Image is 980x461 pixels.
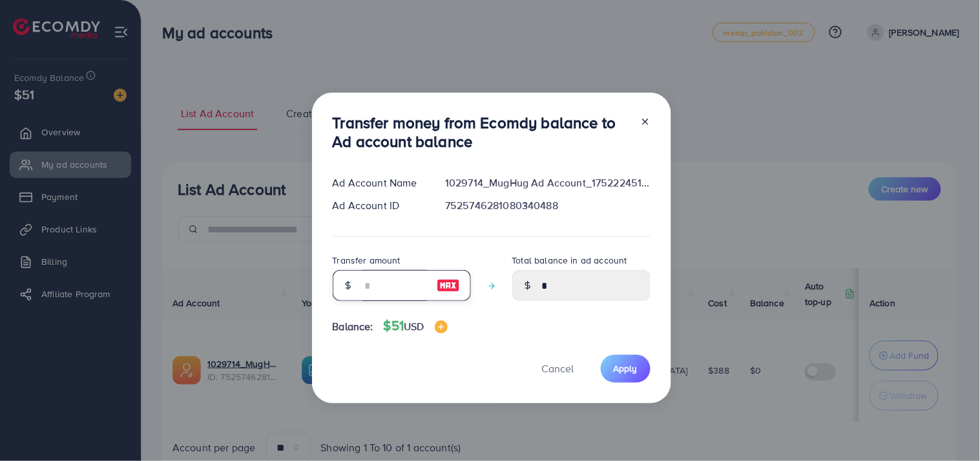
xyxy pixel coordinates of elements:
[322,175,435,190] div: Ad Account Name
[435,175,660,190] div: 1029714_MugHug Ad Account_1752224518907
[601,355,651,383] button: Apply
[614,362,638,375] span: Apply
[526,355,590,383] button: Cancel
[437,278,460,293] img: image
[384,318,448,334] h4: $51
[512,254,627,267] label: Total balance in ad account
[333,254,401,267] label: Transfer amount
[435,198,660,213] div: 7525746281080340488
[435,320,448,333] img: image
[333,319,373,334] span: Balance:
[925,403,970,451] iframe: Chat
[333,113,630,151] h3: Transfer money from Ecomdy balance to Ad account balance
[404,319,424,333] span: USD
[322,198,435,213] div: Ad Account ID
[542,361,574,376] span: Cancel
